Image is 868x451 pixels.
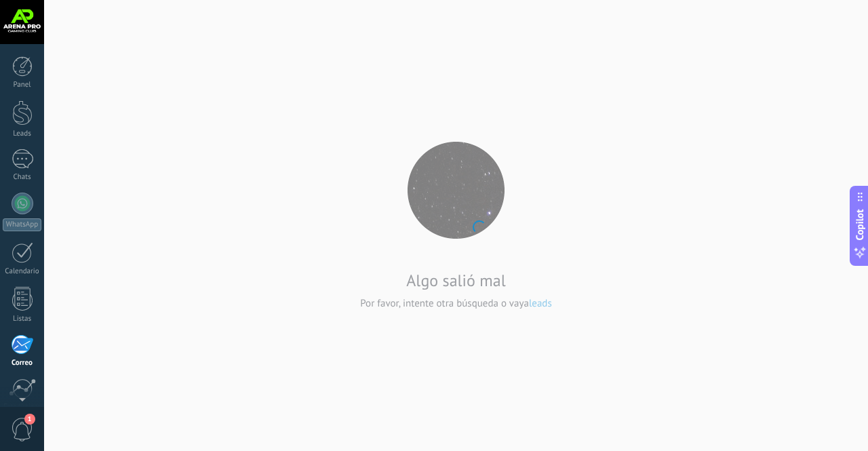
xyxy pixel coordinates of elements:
[24,414,35,425] span: 1
[3,267,42,276] div: Calendario
[3,130,42,138] div: Leads
[853,209,867,240] span: Copilot
[3,359,42,368] div: Correo
[3,315,42,323] div: Listas
[3,218,41,231] div: WhatsApp
[3,81,42,90] div: Panel
[3,173,42,182] div: Chats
